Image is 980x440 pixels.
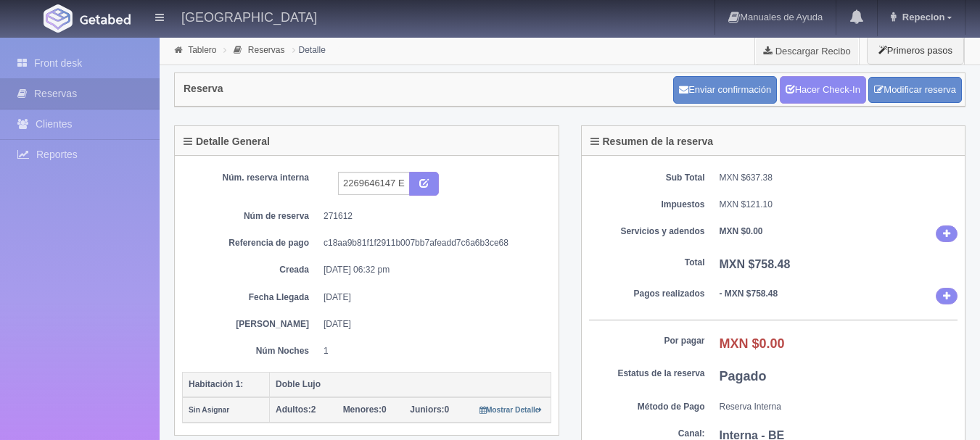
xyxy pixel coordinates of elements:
dd: c18aa9b81f1f2911b007bb7afeadd7c6a6b3ce68 [324,237,540,249]
dt: Por pagar [589,335,705,347]
dt: Referencia de pago [193,237,309,249]
b: MXN $758.48 [720,258,791,270]
img: Getabed [44,4,73,33]
h4: Reserva [184,83,223,94]
dt: Canal: [589,428,705,440]
small: Sin Asignar [189,406,229,414]
b: MXN $0.00 [720,336,785,351]
strong: Adultos: [276,404,311,415]
a: Reservas [248,45,285,55]
h4: Resumen de la reserva [590,136,714,147]
span: 0 [410,404,449,415]
b: - MXN $758.48 [720,289,778,299]
dt: Estatus de la reserva [589,368,705,380]
strong: Juniors: [410,404,444,415]
b: MXN $0.00 [720,226,763,236]
th: Doble Lujo [270,372,551,397]
a: Modificar reserva [868,77,962,104]
dt: Pagos realizados [589,288,705,300]
dt: Impuestos [589,199,705,211]
span: 2 [276,404,316,415]
dd: Reserva Interna [720,401,958,413]
dt: Método de Pago [589,401,705,413]
dd: MXN $637.38 [720,172,958,184]
dt: [PERSON_NAME] [193,318,309,331]
li: Detalle [289,43,329,57]
dd: [DATE] [324,291,540,304]
span: 0 [343,404,387,415]
dd: [DATE] 06:32 pm [324,264,540,276]
dd: 271612 [324,210,540,223]
b: Habitación 1: [189,379,243,389]
dt: Núm de reserva [193,210,309,223]
span: Repecion [899,12,945,22]
a: Hacer Check-In [780,76,866,104]
dd: 1 [324,345,540,357]
dt: Núm. reserva interna [193,172,309,184]
h4: Detalle General [184,136,270,147]
b: Pagado [720,369,767,383]
a: Mostrar Detalle [479,404,543,415]
dd: MXN $121.10 [720,199,958,211]
small: Mostrar Detalle [479,406,543,414]
dt: Creada [193,264,309,276]
a: Descargar Recibo [755,36,859,65]
dt: Sub Total [589,172,705,184]
button: Primeros pasos [867,36,964,65]
dt: Núm Noches [193,345,309,357]
button: Enviar confirmación [673,76,777,104]
h4: [GEOGRAPHIC_DATA] [181,7,317,25]
strong: Menores: [343,404,382,415]
dd: [DATE] [324,318,540,331]
a: Tablero [188,45,216,55]
dt: Total [589,257,705,269]
dt: Fecha Llegada [193,291,309,304]
img: Getabed [80,14,131,25]
dt: Servicios y adendos [589,225,705,238]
